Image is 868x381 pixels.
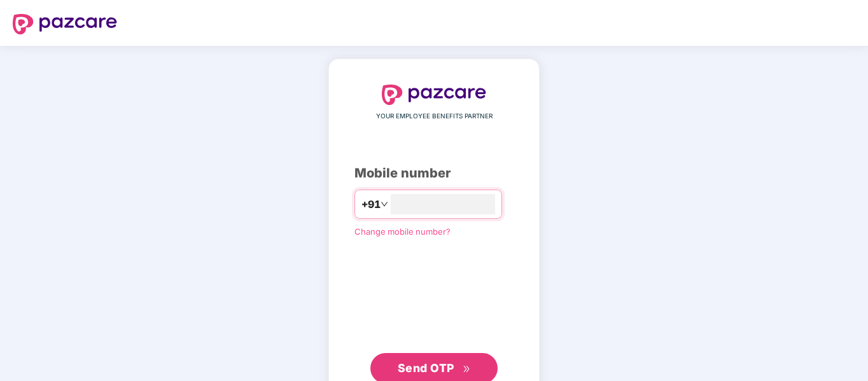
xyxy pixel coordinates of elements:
[354,226,451,237] a: Change mobile number?
[13,14,117,34] img: logo
[398,361,454,375] span: Send OTP
[354,163,514,183] div: Mobile number
[382,85,486,105] img: logo
[376,111,493,121] span: YOUR EMPLOYEE BENEFITS PARTNER
[361,197,381,212] span: +91
[463,365,471,373] span: double-right
[381,200,388,208] span: down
